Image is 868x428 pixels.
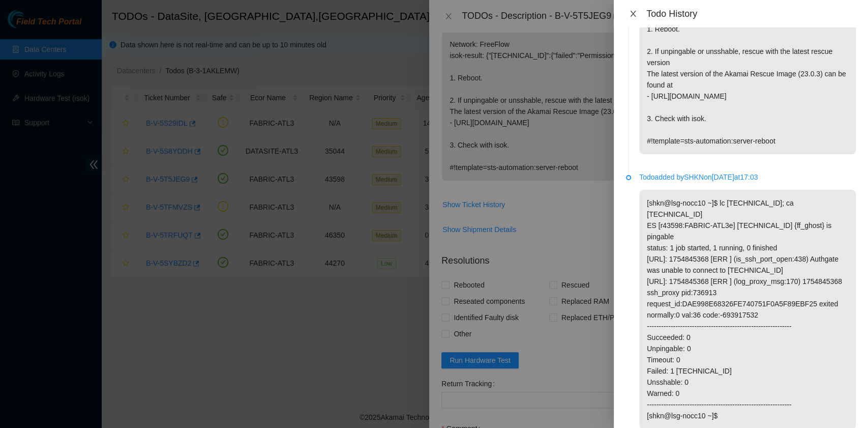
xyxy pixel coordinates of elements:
button: Close [626,9,640,19]
span: close [629,10,637,18]
div: Todo History [646,8,856,19]
p: Todo added by SHKN on [DATE] at 17:03 [639,172,856,183]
